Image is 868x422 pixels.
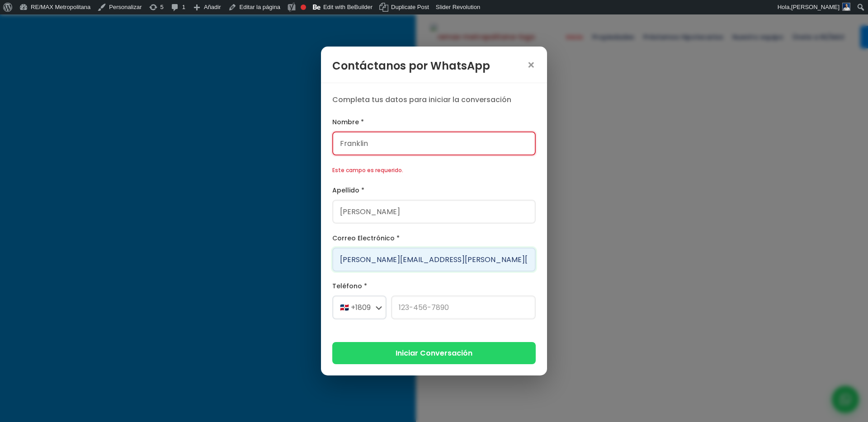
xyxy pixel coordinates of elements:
[391,295,536,319] input: 123-456-7890
[791,4,840,10] span: [PERSON_NAME]
[527,59,536,72] span: ×
[332,94,536,105] p: Completa tus datos para iniciar la conversación
[332,164,536,176] div: Este campo es requerido.
[436,4,480,10] span: Slider Revolution
[332,233,536,244] label: Correo Electrónico *
[332,117,536,128] label: Nombre *
[301,5,306,10] div: Focus keyphrase not set
[332,342,536,364] button: Iniciar Conversación
[332,58,490,74] h3: Contáctanos por WhatsApp
[332,185,536,196] label: Apellido *
[332,281,536,292] label: Teléfono *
